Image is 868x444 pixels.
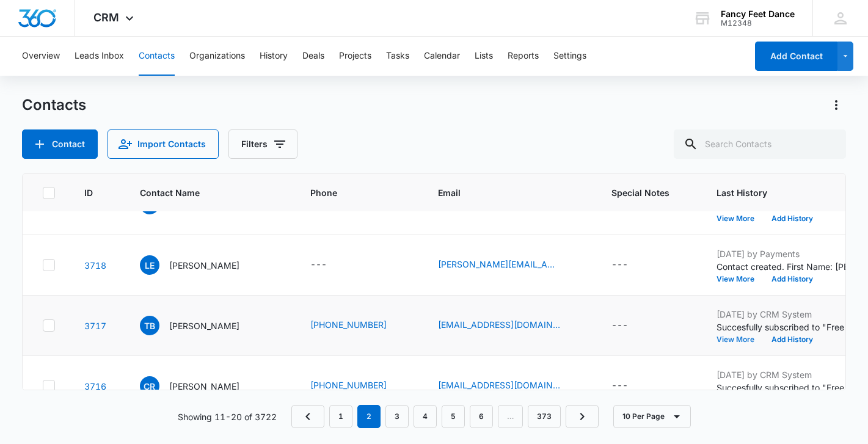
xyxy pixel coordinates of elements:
a: Page 373 [528,405,561,428]
button: Reports [508,37,539,76]
p: [PERSON_NAME] [169,380,239,393]
button: Filters [228,129,297,159]
button: View More [717,336,763,343]
button: View More [717,215,763,222]
div: Phone - 3475345601 - Select to Edit Field [310,379,409,393]
span: CR [140,376,159,396]
a: Next Page [566,405,599,428]
a: Page 3 [385,405,409,428]
span: Email [438,186,564,199]
div: Email - leila.escoto@gmail.com - Select to Edit Field [438,258,582,272]
a: [EMAIL_ADDRESS][DOMAIN_NAME] [438,379,560,391]
button: Lists [475,37,493,76]
span: Special Notes [611,186,669,199]
button: Leads Inbox [75,37,124,76]
div: --- [310,258,327,272]
button: View More [717,275,763,283]
a: Page 4 [414,405,437,428]
a: Page 5 [442,405,465,428]
button: Add Contact [22,129,98,159]
span: Contact Name [140,186,263,199]
button: Projects [339,37,371,76]
button: Import Contacts [108,129,219,159]
span: TB [140,316,159,335]
a: Navigate to contact details page for Tracy Bynum [84,321,106,331]
button: Organizations [189,37,245,76]
em: 2 [357,405,381,428]
button: Deals [302,37,324,76]
div: Email - tracybynum65@yahoo.com - Select to Edit Field [438,318,582,333]
div: account id [721,19,795,27]
button: Add History [763,215,822,222]
button: Tasks [386,37,409,76]
button: 10 Per Page [613,405,691,428]
div: Contact Name - Chanel Rivera Ibraimov - Select to Edit Field [140,376,261,396]
a: Navigate to contact details page for Leila Escoto [84,260,106,271]
div: Contact Name - Leila Escoto - Select to Edit Field [140,255,261,275]
p: Showing 11-20 of 3722 [178,410,277,423]
div: Special Notes - - Select to Edit Field [611,318,650,333]
button: Add Contact [755,42,837,71]
button: History [260,37,288,76]
button: Add History [763,336,822,343]
div: Email - cocochanel41211@gmail.com - Select to Edit Field [438,379,582,393]
span: Phone [310,186,391,199]
div: Phone - - Select to Edit Field [310,258,349,272]
h1: Contacts [22,96,86,114]
div: --- [611,318,628,333]
a: [PHONE_NUMBER] [310,379,387,391]
nav: Pagination [291,405,599,428]
p: [PERSON_NAME] [169,259,239,272]
button: Calendar [424,37,460,76]
div: account name [721,9,795,19]
a: Previous Page [291,405,324,428]
button: Contacts [139,37,175,76]
a: Navigate to contact details page for Chanel Rivera Ibraimov [84,381,106,391]
span: CRM [93,11,119,24]
div: Special Notes - - Select to Edit Field [611,258,650,272]
button: Settings [553,37,586,76]
div: Contact Name - Tracy Bynum - Select to Edit Field [140,316,261,335]
input: Search Contacts [674,129,846,159]
a: [PHONE_NUMBER] [310,318,387,331]
button: Actions [826,95,846,115]
div: Special Notes - - Select to Edit Field [611,379,650,393]
div: Phone - 9177216397 - Select to Edit Field [310,318,409,333]
a: Page 6 [470,405,493,428]
div: --- [611,379,628,393]
span: ID [84,186,93,199]
a: [PERSON_NAME][EMAIL_ADDRESS][PERSON_NAME][DOMAIN_NAME] [438,258,560,271]
span: LE [140,255,159,275]
span: Last History [717,186,852,199]
button: Add History [763,275,822,283]
p: [PERSON_NAME] [169,319,239,332]
button: Overview [22,37,60,76]
div: --- [611,258,628,272]
a: Page 1 [329,405,352,428]
a: [EMAIL_ADDRESS][DOMAIN_NAME] [438,318,560,331]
